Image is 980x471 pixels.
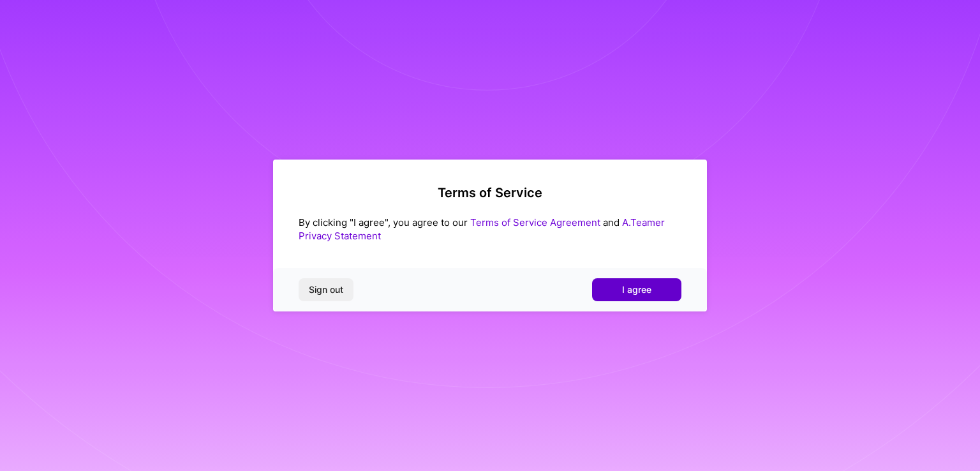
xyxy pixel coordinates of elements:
[299,185,681,200] h2: Terms of Service
[299,216,681,243] div: By clicking "I agree", you agree to our and
[622,283,651,296] span: I agree
[470,216,600,228] a: Terms of Service Agreement
[299,278,353,301] button: Sign out
[592,278,681,301] button: I agree
[309,283,343,296] span: Sign out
